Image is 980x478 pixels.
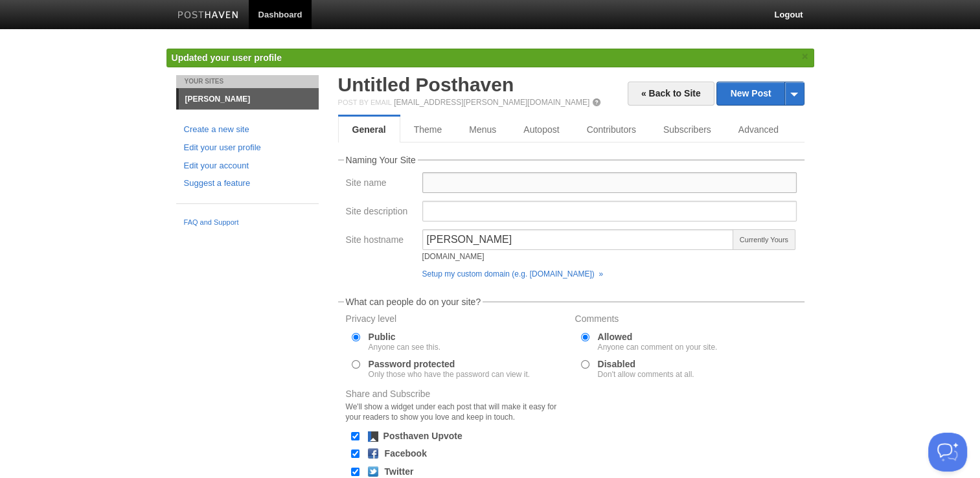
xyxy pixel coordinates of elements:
[368,466,378,477] img: twitter.png
[176,75,319,88] li: Your Sites
[385,449,427,458] label: Facebook
[346,389,567,426] label: Share and Subscribe
[400,117,456,142] a: Theme
[422,269,603,279] a: Setup my custom domain (e.g. [DOMAIN_NAME]) »
[184,159,311,173] a: Edit your account
[510,117,573,142] a: Autopost
[184,141,311,155] a: Edit your user profile
[172,52,282,63] span: Updated your user profile
[799,49,811,65] a: ×
[184,217,311,229] a: FAQ and Support
[338,117,400,142] a: General
[344,155,418,165] legend: Naming Your Site
[346,178,415,190] label: Site name
[573,117,650,142] a: Contributors
[346,207,415,219] label: Site description
[385,467,414,476] label: Twitter
[338,74,514,95] a: Untitled Posthaven
[177,11,239,21] img: Posthaven-bar
[598,370,694,378] div: Don't allow comments at all.
[179,89,319,109] a: [PERSON_NAME]
[394,98,589,107] a: [EMAIL_ADDRESS][PERSON_NAME][DOMAIN_NAME]
[650,117,725,142] a: Subscribers
[383,431,462,440] label: Posthaven Upvote
[733,229,795,250] span: Currently Yours
[598,343,718,351] div: Anyone can comment on your site.
[717,82,803,105] a: New Post
[369,370,530,378] div: Only those who have the password can view it.
[928,433,967,472] iframe: Help Scout Beacon - Open
[346,235,415,247] label: Site hostname
[598,359,694,378] label: Disabled
[338,98,392,106] span: Post by Email
[184,177,311,190] a: Suggest a feature
[346,314,567,326] label: Privacy level
[598,332,718,351] label: Allowed
[368,448,378,459] img: facebook.png
[455,117,510,142] a: Menus
[369,332,440,351] label: Public
[725,117,792,142] a: Advanced
[369,359,530,378] label: Password protected
[575,314,797,326] label: Comments
[184,123,311,137] a: Create a new site
[346,402,567,422] div: We'll show a widget under each post that will make it easy for your readers to show you love and ...
[422,253,735,260] div: [DOMAIN_NAME]
[344,297,483,306] legend: What can people do on your site?
[369,343,440,351] div: Anyone can see this.
[628,82,714,106] a: « Back to Site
